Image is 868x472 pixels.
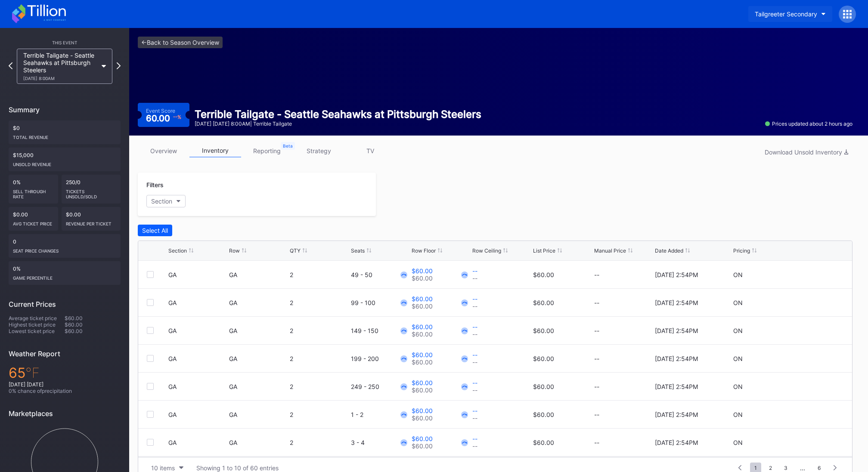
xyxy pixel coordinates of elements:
[533,271,554,278] div: $60.00
[195,108,481,120] div: Terrible Tailgate - Seattle Seahawks at Pittsburgh Steelers
[412,295,433,302] div: $60.00
[412,302,433,310] div: $60.00
[168,271,227,278] div: GA
[9,321,65,328] div: Highest ticket price
[290,355,348,362] div: 2
[146,181,367,188] div: Filters
[23,52,97,81] div: Terrible Tailgate - Seattle Seahawks at Pittsburgh Steelers
[533,383,554,390] div: $60.00
[290,247,301,254] div: QTY
[351,355,409,362] div: 199 - 200
[412,247,436,254] div: Row Floor
[472,386,477,394] div: --
[65,321,121,328] div: $60.00
[9,175,58,204] div: 0%
[733,271,743,278] div: ON
[351,439,409,446] div: 3 - 4
[9,349,121,358] div: Weather Report
[472,407,477,414] div: --
[168,383,227,390] div: GA
[472,435,477,442] div: --
[733,299,743,306] div: ON
[173,115,181,120] div: -- %
[151,197,172,205] div: Section
[594,247,626,254] div: Manual Price
[229,383,288,390] div: GA
[13,272,116,281] div: Game percentile
[290,411,348,418] div: 2
[794,464,812,472] div: ...
[351,299,409,306] div: 99 - 100
[533,327,554,334] div: $60.00
[9,364,121,381] div: 65
[472,379,477,386] div: --
[344,144,396,157] a: TV
[655,383,698,390] div: [DATE] 2:54PM
[412,386,433,394] div: $60.00
[733,327,743,334] div: ON
[655,271,698,278] div: [DATE] 2:54PM
[733,247,750,254] div: Pricing
[748,6,832,22] button: Tailgreeter Secondary
[594,327,653,334] div: --
[412,407,433,414] div: $60.00
[229,299,288,306] div: GA
[9,409,121,418] div: Marketplaces
[472,295,477,302] div: --
[351,327,409,334] div: 149 - 150
[472,267,477,275] div: --
[293,144,344,157] a: strategy
[412,414,433,422] div: $60.00
[9,148,121,171] div: $15,000
[146,108,175,114] div: Event Score
[9,120,121,144] div: $0
[229,271,288,278] div: GA
[594,299,653,306] div: --
[412,435,433,442] div: $60.00
[138,225,172,236] button: Select All
[755,10,817,18] div: Tailgreeter Secondary
[594,355,653,362] div: --
[25,364,40,381] span: ℉
[594,439,653,446] div: --
[13,131,116,140] div: Total Revenue
[168,327,227,334] div: GA
[472,323,477,330] div: --
[9,381,121,388] div: [DATE] [DATE]
[168,439,227,446] div: GA
[351,271,409,278] div: 49 - 50
[9,388,121,394] div: 0 % chance of precipitation
[412,379,433,386] div: $60.00
[229,411,288,418] div: GA
[138,37,223,48] a: <-Back to Season Overview
[9,207,58,231] div: $0.00
[533,355,554,362] div: $60.00
[65,328,121,334] div: $60.00
[65,315,121,321] div: $60.00
[472,247,501,254] div: Row Ceiling
[412,267,433,275] div: $60.00
[168,355,227,362] div: GA
[142,227,168,234] div: Select All
[13,185,54,199] div: Sell Through Rate
[655,411,698,418] div: [DATE] 2:54PM
[412,275,433,282] div: $60.00
[9,105,121,114] div: Summary
[9,300,121,308] div: Current Prices
[594,383,653,390] div: --
[533,299,554,306] div: $60.00
[146,195,186,207] button: Section
[733,355,743,362] div: ON
[412,442,433,450] div: $60.00
[351,247,365,254] div: Seats
[655,439,698,446] div: [DATE] 2:54PM
[594,271,653,278] div: --
[229,327,288,334] div: GA
[195,120,481,127] div: [DATE] [DATE] 8:00AM | Terrible Tailgate
[9,328,65,334] div: Lowest ticket price
[9,40,121,45] div: This Event
[151,464,175,472] div: 10 items
[23,76,97,81] div: [DATE] 8:00AM
[765,120,852,127] div: Prices updated about 2 hours ago
[9,261,121,285] div: 0%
